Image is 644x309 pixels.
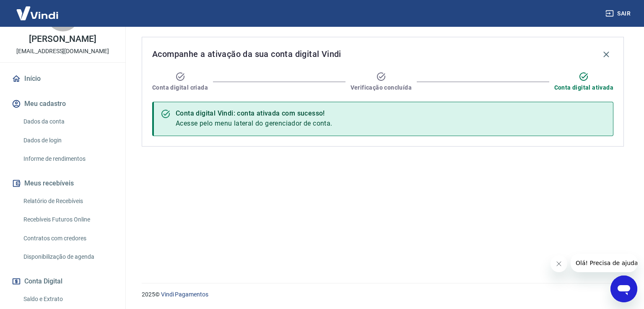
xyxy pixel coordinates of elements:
a: Disponibilização de agenda [20,248,115,265]
span: Verificação concluída [351,83,412,92]
a: Início [10,70,115,88]
a: Saldo e Extrato [20,291,115,308]
button: Meus recebíveis [10,174,115,193]
iframe: Fechar mensagem [551,255,567,272]
button: Sair [604,6,634,21]
p: [PERSON_NAME] [29,35,96,44]
button: Meu cadastro [10,95,115,113]
button: Conta Digital [10,272,115,291]
span: Olá! Precisa de ajuda? [5,6,70,13]
a: Informe de rendimentos [20,150,115,167]
div: Conta digital Vindi: conta ativada com sucesso! [176,108,332,118]
a: Dados de login [20,132,115,149]
p: [EMAIL_ADDRESS][DOMAIN_NAME] [16,47,109,56]
a: Recebíveis Futuros Online [20,211,115,228]
a: Relatório de Recebíveis [20,193,115,210]
span: Acompanhe a ativação da sua conta digital Vindi [152,47,341,61]
span: Acesse pelo menu lateral do gerenciador de conta. [176,119,332,127]
iframe: Mensagem da empresa [571,254,637,272]
iframe: Botão para abrir a janela de mensagens [610,276,637,302]
a: Vindi Pagamentos [161,291,208,298]
a: Dados da conta [20,113,115,130]
img: Vindi [10,0,65,26]
a: Contratos com credores [20,230,115,247]
p: 2025 © [142,290,624,299]
span: Conta digital ativada [554,83,613,92]
span: Conta digital criada [152,83,208,92]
